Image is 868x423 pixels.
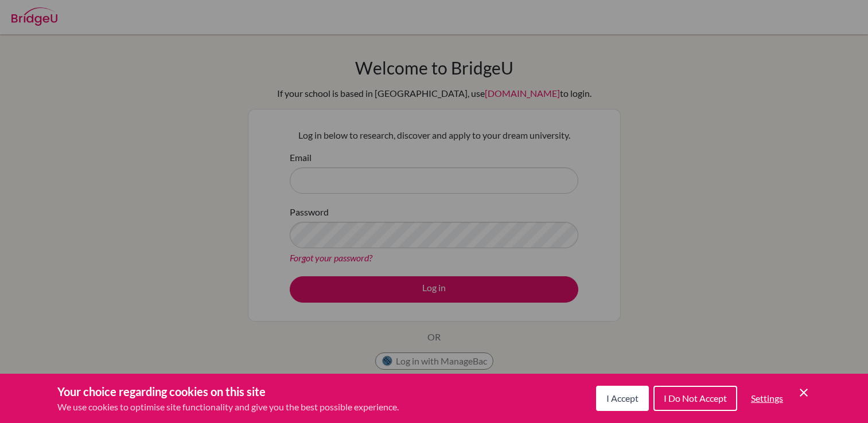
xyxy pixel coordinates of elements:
[742,387,792,410] button: Settings
[596,386,649,411] button: I Accept
[797,386,811,399] button: Save and close
[653,386,737,411] button: I Do Not Accept
[57,400,399,414] p: We use cookies to optimise site functionality and give you the best possible experience.
[664,393,727,404] span: I Do Not Accept
[606,393,639,404] span: I Accept
[57,383,399,400] h3: Your choice regarding cookies on this site
[751,393,783,404] span: Settings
